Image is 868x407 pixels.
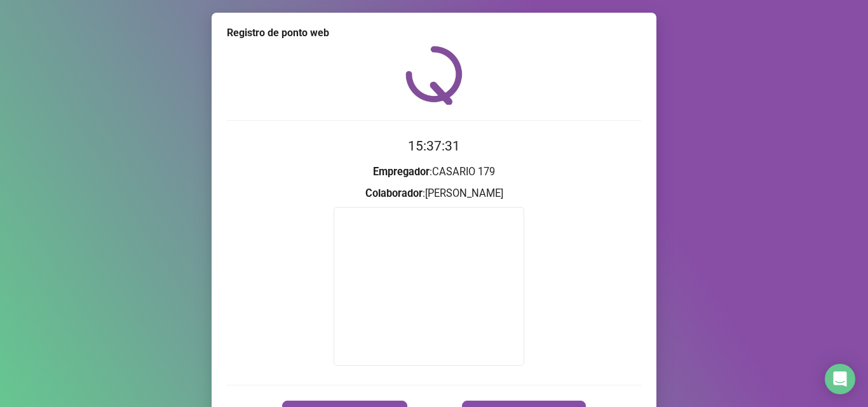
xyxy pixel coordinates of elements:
div: Open Intercom Messenger [825,364,855,394]
strong: Colaborador [365,187,423,199]
time: 15:37:31 [408,138,460,154]
div: Registro de ponto web [227,25,641,41]
h3: : CASARIO 179 [227,164,641,180]
h3: : [PERSON_NAME] [227,185,641,202]
img: QRPoint [405,46,463,105]
strong: Empregador [373,166,430,178]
